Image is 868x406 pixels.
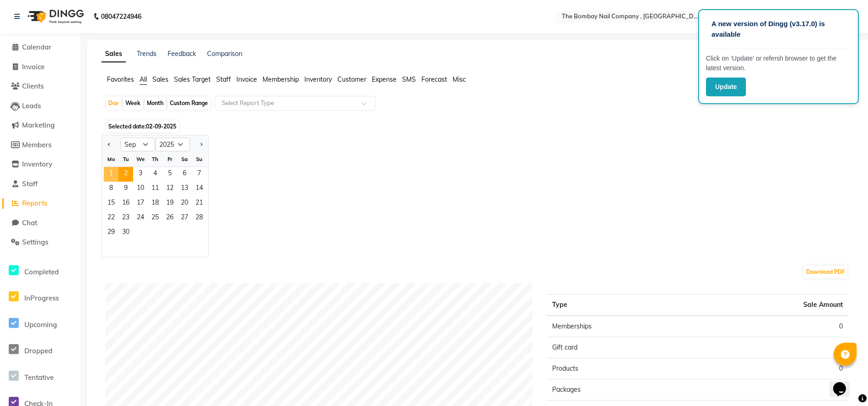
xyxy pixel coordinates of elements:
span: 17 [133,196,148,211]
span: Sales [152,75,168,83]
div: Saturday, September 6, 2025 [177,167,192,182]
div: Custom Range [168,97,210,110]
td: Gift card [547,337,698,358]
span: 23 [118,211,133,226]
span: Calendar [22,43,51,51]
td: Products [547,358,698,379]
div: Thursday, September 11, 2025 [148,182,162,196]
p: Click on ‘Update’ or refersh browser to get the latest version. [706,54,851,73]
div: Friday, September 12, 2025 [162,182,177,196]
span: 13 [177,182,192,196]
button: Update [706,78,746,96]
td: Packages [547,379,698,400]
div: Monday, September 8, 2025 [104,182,118,196]
div: Su [192,152,207,167]
span: Membership [263,75,299,83]
div: Saturday, September 13, 2025 [177,182,192,196]
td: 0 [697,379,848,400]
span: Inventory [22,160,52,168]
span: 19 [162,196,177,211]
span: Sales Target [174,75,211,83]
b: 08047224946 [101,4,141,29]
span: Favorites [107,75,134,83]
span: Clients [22,82,44,90]
div: Tu [118,152,133,167]
iframe: chat widget [829,369,859,397]
span: 6 [177,167,192,182]
div: Friday, September 19, 2025 [162,196,177,211]
a: Reports [2,198,78,209]
a: Members [2,140,78,150]
td: Memberships [547,316,698,337]
div: Th [148,152,162,167]
span: Forecast [421,75,447,83]
a: Leads [2,101,78,111]
span: Upcoming [24,320,57,329]
td: 0 [697,337,848,358]
span: 22 [104,211,118,226]
span: 30 [118,226,133,240]
a: Staff [2,179,78,189]
select: Select year [155,138,190,151]
span: Invoice [22,62,45,71]
span: 25 [148,211,162,226]
span: Tentative [24,373,54,382]
span: 02-09-2025 [146,123,176,130]
span: 20 [177,196,192,211]
span: 7 [192,167,207,182]
span: Completed [24,267,59,276]
a: Marketing [2,120,78,131]
span: 11 [148,182,162,196]
span: 12 [162,182,177,196]
span: 4 [148,167,162,182]
span: Marketing [22,121,55,129]
span: 16 [118,196,133,211]
div: Friday, September 5, 2025 [162,167,177,182]
div: Mo [104,152,118,167]
div: Saturday, September 27, 2025 [177,211,192,226]
button: Previous month [106,137,113,152]
span: Selected date: [106,121,179,132]
div: Thursday, September 25, 2025 [148,211,162,226]
span: Staff [216,75,231,83]
span: 28 [192,211,207,226]
span: 3 [133,167,148,182]
button: Next month [197,137,205,152]
th: Sale Amount [697,295,848,316]
div: Monday, September 15, 2025 [104,196,118,211]
div: Tuesday, September 30, 2025 [118,226,133,240]
div: Sunday, September 28, 2025 [192,211,207,226]
span: SMS [402,75,416,83]
div: Wednesday, September 24, 2025 [133,211,148,226]
span: Invoice [236,75,257,83]
span: 18 [148,196,162,211]
td: 0 [697,358,848,379]
span: Staff [22,179,38,188]
div: Thursday, September 18, 2025 [148,196,162,211]
a: Sales [101,46,126,62]
span: Reports [22,199,47,207]
span: Customer [337,75,366,83]
span: 1 [104,167,118,182]
div: Wednesday, September 3, 2025 [133,167,148,182]
span: 2 [118,167,133,182]
div: Sunday, September 14, 2025 [192,182,207,196]
div: Sa [177,152,192,167]
div: Friday, September 26, 2025 [162,211,177,226]
span: 14 [192,182,207,196]
td: 0 [697,316,848,337]
span: Inventory [304,75,332,83]
div: Saturday, September 20, 2025 [177,196,192,211]
span: InProgress [24,294,59,302]
span: 10 [133,182,148,196]
span: Members [22,140,51,149]
div: Monday, September 29, 2025 [104,226,118,240]
div: Tuesday, September 16, 2025 [118,196,133,211]
span: All [140,75,147,83]
a: Comparison [207,50,242,58]
div: Wednesday, September 10, 2025 [133,182,148,196]
span: 5 [162,167,177,182]
a: Calendar [2,42,78,53]
span: Leads [22,101,41,110]
span: Settings [22,238,48,246]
